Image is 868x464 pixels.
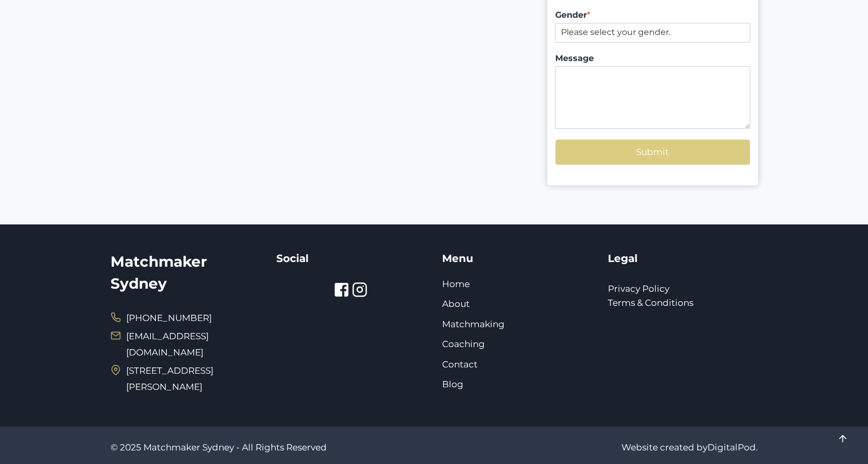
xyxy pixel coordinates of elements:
[833,429,852,448] a: Scroll to top
[126,310,212,326] span: [PHONE_NUMBER]
[442,279,470,289] a: Home
[111,251,261,294] h2: Matchmaker Sydney
[442,339,485,349] a: Coaching
[276,251,426,266] h5: Social
[442,319,505,329] a: Matchmaking
[111,441,426,455] p: © 2025 Matchmaker Sydney - All Rights Reserved
[126,331,209,358] a: [EMAIL_ADDRESS][DOMAIN_NAME]
[608,283,669,294] a: Privacy Policy
[442,251,592,266] h5: Menu
[442,441,758,455] p: Website created by .
[555,10,750,21] label: Gender
[555,139,750,165] button: Submit
[707,442,756,453] a: DigitalPod
[442,359,478,370] a: Contact
[442,379,463,389] a: Blog
[442,299,470,309] a: About
[608,298,693,308] a: Terms & Conditions
[126,363,261,395] span: [STREET_ADDRESS][PERSON_NAME]
[111,310,212,326] a: [PHONE_NUMBER]
[555,53,750,64] label: Message
[608,251,758,266] h5: Legal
